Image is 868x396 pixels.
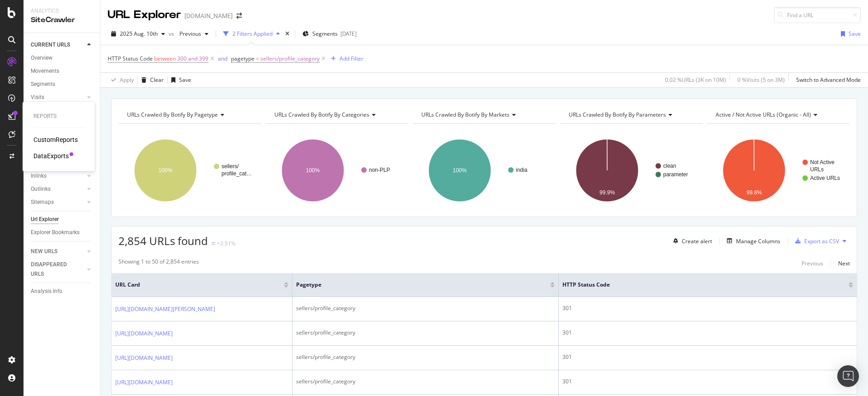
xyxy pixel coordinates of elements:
svg: A chart. [707,131,850,210]
div: times [283,29,291,38]
h4: URLs Crawled By Botify By categories [273,108,401,122]
a: Inlinks [31,171,85,181]
svg: A chart. [266,131,409,210]
div: 301 [562,377,853,386]
div: Clear [150,76,164,84]
div: Apply [120,76,134,84]
h4: Active / Not Active URLs [714,108,842,122]
text: parameter [663,171,688,178]
div: sellers/profile_category [296,377,555,386]
span: vs [169,30,176,38]
div: Save [849,30,861,38]
span: HTTP Status Code [108,55,153,62]
div: SiteCrawler [31,15,93,25]
div: Save [179,76,191,84]
text: 99.9% [599,189,615,196]
text: Active URLs [810,175,840,181]
span: 2,854 URLs found [118,233,208,248]
a: CURRENT URLS [31,40,85,50]
button: Previous [176,27,212,41]
div: Previous [802,259,823,267]
a: Sitemaps [31,198,85,207]
span: URL Card [115,281,282,289]
a: DISAPPEARED URLS [31,260,85,279]
div: [DOMAIN_NAME] [184,11,233,20]
div: CURRENT URLS [31,40,70,50]
div: Movements [31,66,59,76]
span: between [154,55,176,62]
div: Create alert [682,237,712,245]
span: URLs Crawled By Botify By categories [274,111,369,118]
button: Add Filter [327,53,363,64]
span: URLs Crawled By Botify By parameters [569,111,666,118]
h4: URLs Crawled By Botify By markets [420,108,547,122]
svg: A chart. [413,131,556,210]
text: 99.8% [747,189,762,196]
div: sellers/profile_category [296,329,555,337]
div: 0.02 % URLs ( 3K on 10M ) [665,76,726,84]
a: Analysis Info [31,287,94,296]
h4: URLs Crawled By Botify By pagetype [125,108,253,122]
div: [DATE] [340,30,357,38]
button: Switch to Advanced Mode [793,73,861,87]
a: [URL][DOMAIN_NAME] [115,354,173,363]
text: sellers/ [222,163,239,170]
div: NEW URLS [31,247,57,256]
a: [URL][DOMAIN_NAME] [115,329,173,338]
div: 301 [562,329,853,337]
input: Find a URL [774,7,861,23]
div: Analytics [31,7,93,15]
text: non-PLP [369,167,390,173]
button: Previous [802,258,823,269]
div: DISAPPEARED URLS [31,260,76,279]
div: Next [838,259,850,267]
button: Save [168,73,191,87]
div: URL Explorer [108,7,181,23]
a: Url Explorer [31,215,94,224]
a: CustomReports [33,135,78,144]
div: Reports [33,113,84,120]
text: 100% [453,167,467,174]
button: Export as CSV [792,234,839,248]
span: pagetype [296,281,537,289]
a: Overview [31,53,94,63]
div: Manage Columns [736,237,780,245]
text: 100% [159,167,173,174]
span: = [256,55,259,62]
text: clean [663,163,676,169]
span: 2025 Aug. 10th [120,30,158,38]
span: URLs Crawled By Botify By markets [421,111,509,118]
div: sellers/profile_category [296,304,555,312]
img: Equal [212,242,215,245]
a: Explorer Bookmarks [31,228,94,237]
span: HTTP Status Code [562,281,835,289]
button: 2025 Aug. 10th [108,27,169,41]
a: [URL][DOMAIN_NAME] [115,378,173,387]
span: Active / Not Active URLs (organic - all) [716,111,811,118]
text: Not Active [810,159,835,165]
svg: A chart. [560,131,703,210]
button: Save [837,27,861,41]
button: Apply [108,73,134,87]
div: 301 [562,304,853,312]
a: DataExports [33,151,69,160]
div: Export as CSV [804,237,839,245]
button: 2 Filters Applied [220,27,283,41]
span: pagetype [231,55,255,62]
div: and [218,55,227,62]
text: URLs [810,166,824,173]
div: Inlinks [31,171,47,181]
button: Clear [138,73,164,87]
svg: A chart. [118,131,261,210]
span: 300 and 399 [177,52,208,65]
div: Switch to Advanced Mode [796,76,861,84]
button: Manage Columns [723,236,780,246]
a: Segments [31,80,94,89]
span: sellers/profile_category [260,52,320,65]
span: Previous [176,30,201,38]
